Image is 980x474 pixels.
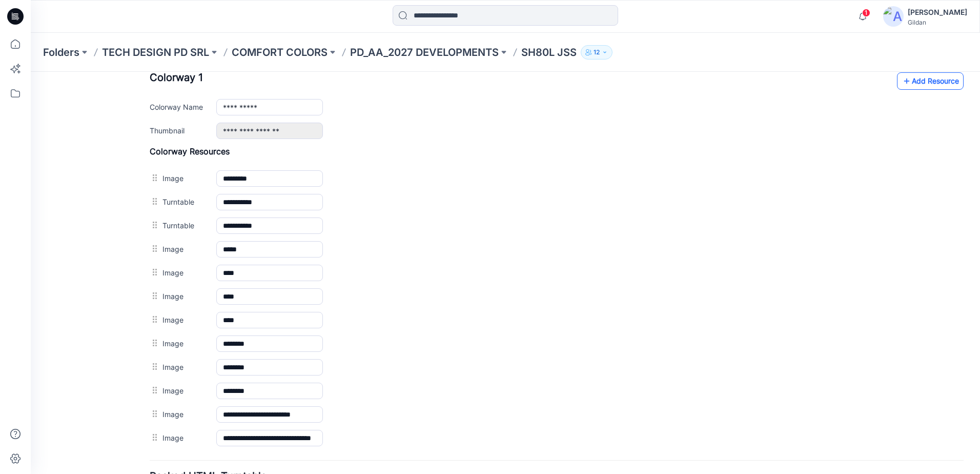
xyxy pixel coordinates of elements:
[132,313,175,324] label: Image
[132,101,175,112] label: Image
[594,47,600,58] p: 12
[102,45,209,60] a: TECH DESIGN PD SRL
[132,171,175,183] label: Image
[31,72,980,474] iframe: edit-style
[132,242,175,253] label: Image
[866,1,933,18] a: Add Resource
[862,9,870,17] span: 1
[119,29,175,41] label: Colorway Name
[581,45,612,60] button: 12
[908,18,967,26] div: Gildan
[883,6,904,27] img: avatar
[43,45,79,60] a: Folders
[132,219,175,230] label: Image
[119,53,175,64] label: Thumbnail
[132,148,175,159] label: Turntable
[521,45,577,60] p: SH80L JSS
[132,289,175,301] label: Image
[908,6,967,18] div: [PERSON_NAME]
[132,195,175,206] label: Image
[119,400,933,409] h4: Packed HTML Turntable
[132,360,175,371] label: Image
[232,45,328,60] a: COMFORT COLORS
[119,74,933,85] h4: Colorway Resources
[350,45,499,60] a: PD_AA_2027 DEVELOPMENTS
[132,266,175,277] label: Image
[132,337,175,348] label: Image
[132,124,175,135] label: Turntable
